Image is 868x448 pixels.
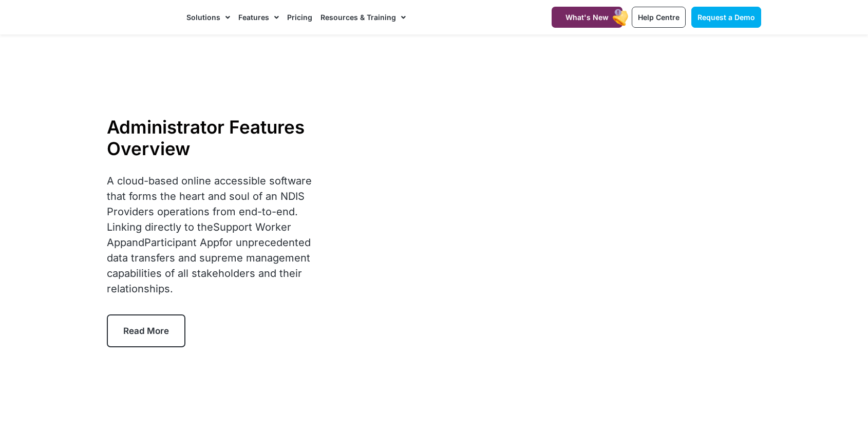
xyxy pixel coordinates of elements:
a: Request a Demo [691,7,761,28]
span: What's New [565,13,609,22]
a: Read More [107,314,185,347]
span: A cloud-based online accessible software that forms the heart and soul of an NDIS Providers opera... [107,175,312,295]
span: Read More [123,326,169,336]
a: Participant App [144,236,219,249]
span: Help Centre [638,13,680,22]
a: What's New [552,7,622,28]
a: Help Centre [632,7,686,28]
span: Request a Demo [697,13,755,22]
h1: Administrator Features Overview [107,116,329,159]
img: CareMaster Logo [107,10,176,25]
